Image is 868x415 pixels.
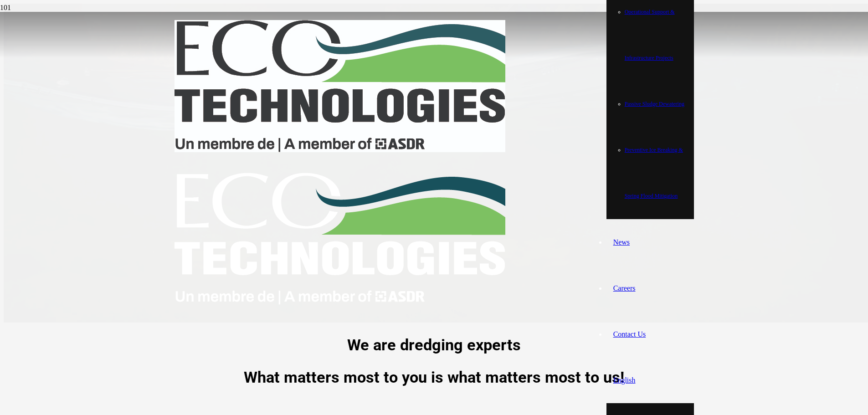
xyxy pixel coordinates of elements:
a: Passive Sludge Dewatering [625,101,684,107]
a: Contact Us [606,330,653,338]
strong: We are dredging experts [347,336,521,354]
a: News [606,238,637,246]
a: Preventive Ice Breaking & Spring Flood Mitigation [625,147,683,199]
span: English [613,376,636,384]
span: News [613,238,630,246]
a: Operational Support & Infrastructure Projects [625,9,675,61]
strong: What matters most to you is what matters most to us! [244,368,624,386]
a: English [606,376,642,384]
span: Contact Us [613,330,646,338]
a: Careers [606,284,642,292]
span: Careers [613,284,636,292]
a: logo_EcoTech_ASDR_RGB [175,146,505,306]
